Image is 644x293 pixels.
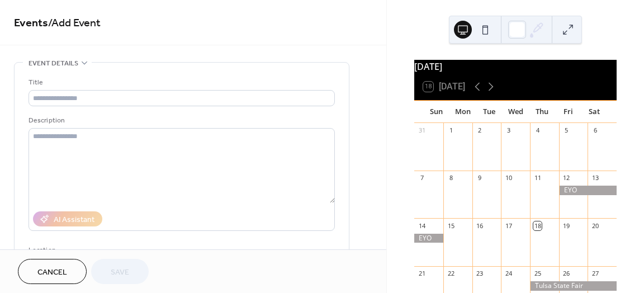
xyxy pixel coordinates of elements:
div: Mon [449,101,476,123]
div: 4 [533,126,542,135]
div: 7 [418,174,426,182]
button: Cancel [18,259,87,284]
div: 26 [562,270,571,278]
div: Tue [476,101,502,123]
div: EYO [559,186,617,195]
div: Tulsa State Fair [530,281,617,291]
div: 31 [418,126,426,135]
span: / Add Event [48,12,101,34]
div: Thu [529,101,555,123]
div: 3 [504,126,513,135]
div: [DATE] [414,60,617,73]
div: 8 [447,174,455,182]
div: Fri [555,101,581,123]
div: Sun [423,101,449,123]
span: Event details [29,58,78,69]
div: 5 [562,126,571,135]
div: 13 [591,174,599,182]
div: Location [29,244,333,256]
div: 19 [562,221,571,230]
div: 6 [591,126,599,135]
div: Title [29,77,333,88]
div: 11 [533,174,542,182]
div: Description [29,115,333,126]
div: Wed [503,101,529,123]
div: 25 [533,270,542,278]
div: Sat [581,101,608,123]
div: 24 [504,270,513,278]
a: Events [14,12,48,34]
div: 18 [533,221,542,230]
div: EYO [414,234,443,243]
div: 20 [591,221,599,230]
div: 22 [447,270,455,278]
div: 2 [476,126,484,135]
div: 16 [476,221,484,230]
div: 12 [562,174,571,182]
div: 21 [418,270,426,278]
div: 14 [418,221,426,230]
div: 17 [504,221,513,230]
div: 23 [476,270,484,278]
div: 10 [504,174,513,182]
span: Cancel [37,267,67,278]
div: 1 [447,126,455,135]
div: 9 [476,174,484,182]
div: 15 [447,221,455,230]
div: 27 [591,270,599,278]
